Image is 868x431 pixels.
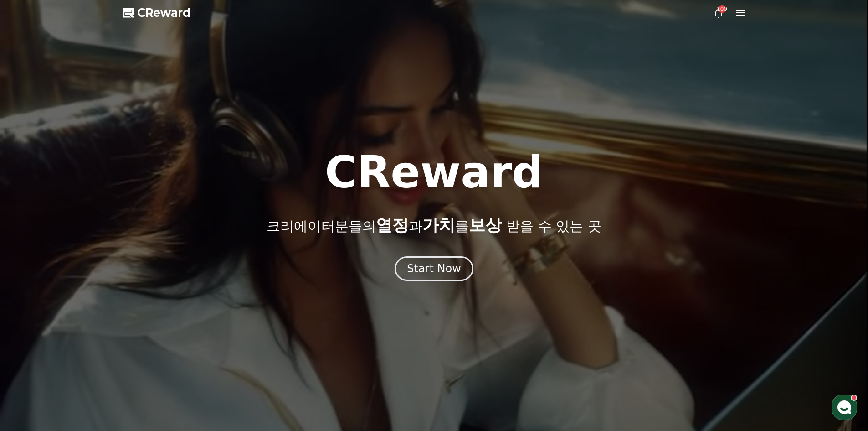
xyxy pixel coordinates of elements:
[325,151,543,194] h1: CReward
[3,289,60,312] a: 홈
[118,289,175,312] a: 설정
[376,216,409,234] span: 열정
[719,5,726,13] div: 100
[141,303,152,310] span: 설정
[123,5,191,20] a: CReward
[395,265,473,274] a: Start Now
[713,7,724,18] a: 100
[137,5,191,20] span: CReward
[267,216,601,234] p: 크리에이터분들의 과 를 받을 수 있는 곳
[60,289,118,312] a: 대화
[407,261,461,276] div: Start Now
[29,303,34,310] span: 홈
[83,303,94,311] span: 대화
[469,216,502,234] span: 보상
[422,216,455,234] span: 가치
[395,256,473,281] button: Start Now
